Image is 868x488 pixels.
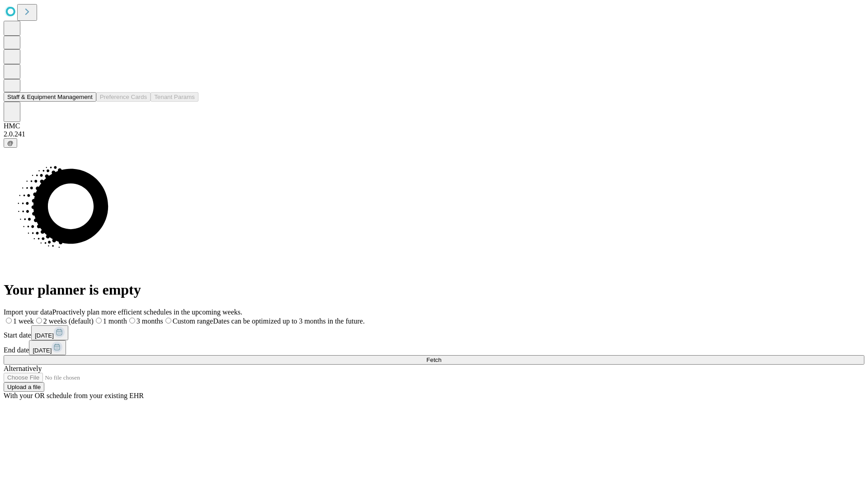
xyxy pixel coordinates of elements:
div: 2.0.241 [4,130,864,138]
span: [DATE] [35,332,54,339]
span: Alternatively [4,365,42,372]
button: [DATE] [31,325,68,340]
button: Tenant Params [151,92,198,102]
span: With your OR schedule from your existing EHR [4,392,144,399]
span: 3 months [137,317,163,325]
span: @ [7,140,14,146]
input: 2 weeks (default) [36,318,42,324]
button: @ [4,138,17,148]
button: Preference Cards [96,92,151,102]
span: 1 week [13,317,34,325]
button: [DATE] [29,340,66,355]
span: 2 weeks (default) [43,317,94,325]
button: Fetch [4,355,864,365]
input: 1 month [96,318,102,324]
input: 3 months [129,318,135,324]
button: Staff & Equipment Management [4,92,96,102]
input: Custom rangeDates can be optimized up to 3 months in the future. [165,318,171,324]
span: Dates can be optimized up to 3 months in the future. [213,317,364,325]
div: HMC [4,122,864,130]
h1: Your planner is empty [4,282,864,298]
span: Import your data [4,308,52,316]
span: Proactively plan more efficient schedules in the upcoming weeks. [52,308,242,316]
div: End date [4,340,864,355]
span: 1 month [103,317,127,325]
input: 1 week [6,318,12,324]
button: Upload a file [4,382,44,392]
div: Start date [4,325,864,340]
span: Custom range [173,317,213,325]
span: Fetch [426,357,441,363]
span: [DATE] [33,347,52,354]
